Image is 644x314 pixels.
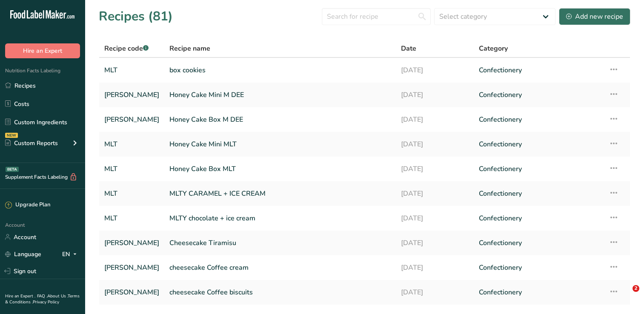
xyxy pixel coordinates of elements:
[479,135,598,153] a: Confectionery
[401,283,469,301] a: [DATE]
[104,135,159,153] a: MLT
[104,283,159,301] a: [PERSON_NAME]
[479,259,598,277] a: Confectionery
[401,160,469,178] a: [DATE]
[5,133,18,138] div: NEW
[37,293,47,299] a: FAQ .
[401,185,469,203] a: [DATE]
[479,61,598,79] a: Confectionery
[479,43,508,54] span: Category
[104,111,159,128] a: [PERSON_NAME]
[401,259,469,277] a: [DATE]
[47,293,68,299] a: About Us .
[104,209,159,227] a: MLT
[566,11,623,22] div: Add new recipe
[401,234,469,252] a: [DATE]
[479,111,598,128] a: Confectionery
[169,259,391,277] a: cheesecake Coffee cream
[169,111,391,128] a: Honey Cake Box M DEE
[169,234,391,252] a: Cheesecake Tiramisu
[615,285,635,305] iframe: Intercom live chat
[104,160,159,178] a: MLT
[5,139,58,148] div: Custom Reports
[99,7,173,26] h1: Recipes (81)
[6,167,19,172] div: BETA
[633,285,639,292] span: 2
[5,247,41,262] a: Language
[169,283,391,301] a: cheesecake Coffee biscuits
[401,86,469,104] a: [DATE]
[401,209,469,227] a: [DATE]
[104,86,159,104] a: [PERSON_NAME]
[62,249,80,259] div: EN
[104,185,159,203] a: MLT
[169,209,391,227] a: MLTY chocolate + ice cream
[169,61,391,79] a: box cookies
[479,185,598,203] a: Confectionery
[104,234,159,252] a: [PERSON_NAME]
[5,201,50,209] div: Upgrade Plan
[169,86,391,104] a: Honey Cake Mini M DEE
[5,293,80,305] a: Terms & Conditions .
[401,61,469,79] a: [DATE]
[33,299,59,305] a: Privacy Policy
[5,293,35,299] a: Hire an Expert .
[169,43,210,54] span: Recipe name
[401,111,469,128] a: [DATE]
[479,209,598,227] a: Confectionery
[401,135,469,153] a: [DATE]
[169,185,391,203] a: MLTY CARAMEL + ICE CREAM
[322,8,431,25] input: Search for recipe
[479,86,598,104] a: Confectionery
[479,283,598,301] a: Confectionery
[479,160,598,178] a: Confectionery
[401,43,416,54] span: Date
[169,135,391,153] a: Honey Cake Mini MLT
[169,160,391,178] a: Honey Cake Box MLT
[104,61,159,79] a: MLT
[559,8,630,25] button: Add new recipe
[5,43,80,58] button: Hire an Expert
[104,44,149,53] span: Recipe code
[479,234,598,252] a: Confectionery
[104,259,159,277] a: [PERSON_NAME]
